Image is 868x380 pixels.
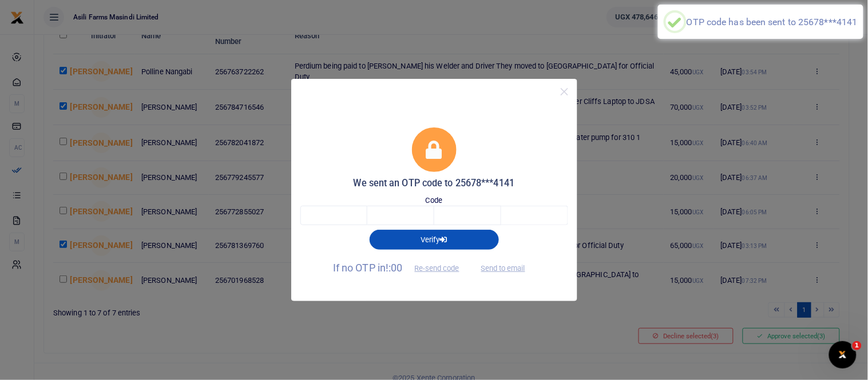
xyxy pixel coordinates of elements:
span: !:00 [386,262,402,274]
div: OTP code has been sent to 25678***4141 [687,17,858,27]
button: Verify [370,230,499,249]
label: Code [426,195,442,206]
span: 1 [853,341,862,350]
span: If no OTP in [333,262,469,274]
button: Close [556,83,573,100]
iframe: Intercom live chat [829,341,857,369]
h5: We sent an OTP code to 25678***4141 [300,178,568,189]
